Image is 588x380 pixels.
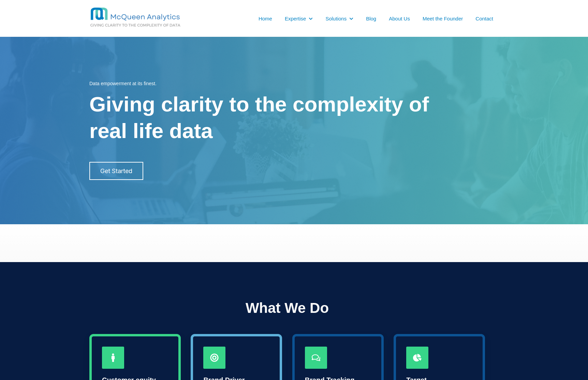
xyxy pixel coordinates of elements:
[89,162,143,180] a: Get Started
[366,15,376,22] a: Blog
[226,15,499,22] nav: Desktop navigation
[259,15,272,22] a: Home
[89,7,209,28] img: MCQ BG 1
[475,15,493,22] a: Contact
[285,15,306,22] a: Expertise
[389,15,410,22] a: About Us
[423,15,463,22] a: Meet the Founder
[325,15,347,22] a: Solutions
[89,92,429,116] span: Giving clarity to the complexity of
[89,119,213,142] span: real life data
[246,300,329,316] span: What We Do
[89,81,157,86] span: Data empowerment at its finest.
